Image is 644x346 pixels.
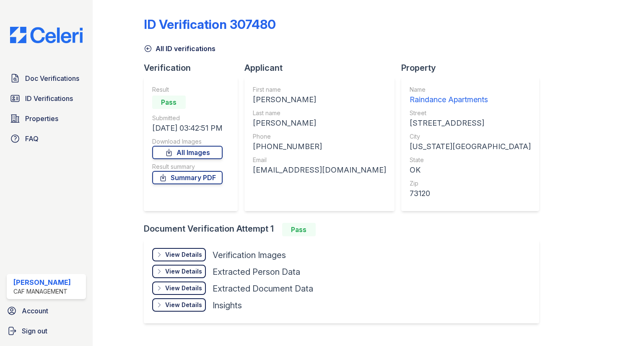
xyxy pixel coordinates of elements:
div: Last name [253,109,386,117]
div: Raindance Apartments [410,94,531,106]
div: [EMAIL_ADDRESS][DOMAIN_NAME] [253,164,386,176]
div: Property [401,62,546,74]
div: First name [253,85,386,94]
div: [STREET_ADDRESS] [410,117,531,129]
div: Zip [410,179,531,188]
div: Result summary [152,163,223,171]
div: Extracted Person Data [213,266,300,278]
div: CAF Management [13,287,71,296]
div: Document Verification Attempt 1 [144,223,546,236]
div: Phone [253,132,386,141]
span: Account [22,306,48,316]
div: View Details [165,301,202,309]
div: [US_STATE][GEOGRAPHIC_DATA] [410,141,531,152]
div: Name [410,85,531,94]
div: ID Verification 307480 [144,17,276,32]
div: Verification Images [213,249,286,261]
div: Street [410,109,531,117]
div: Applicant [244,62,401,74]
div: View Details [165,284,202,292]
div: [PERSON_NAME] [13,277,71,287]
div: Pass [282,223,316,236]
div: Extracted Document Data [213,283,313,294]
a: Account [3,302,89,319]
div: Email [253,156,386,164]
div: View Details [165,250,202,259]
a: Name Raindance Apartments [410,85,531,106]
a: ID Verifications [7,90,86,107]
a: Doc Verifications [7,70,86,87]
div: 73120 [410,188,531,199]
div: [PHONE_NUMBER] [253,141,386,152]
div: [PERSON_NAME] [253,94,386,106]
div: View Details [165,267,202,276]
span: Properties [25,114,58,124]
div: OK [410,164,531,176]
div: Pass [152,96,186,109]
span: Sign out [22,326,47,336]
a: All ID verifications [144,44,216,54]
a: All Images [152,146,223,159]
a: Properties [7,110,86,127]
img: CE_Logo_Blue-a8612792a0a2168367f1c8372b55b34899dd931a85d93a1a3d3e32e68fde9ad4.png [3,27,89,43]
a: FAQ [7,130,86,147]
div: Result [152,85,223,94]
span: ID Verifications [25,93,73,103]
div: [DATE] 03:42:51 PM [152,122,223,134]
div: [PERSON_NAME] [253,117,386,129]
div: City [410,132,531,141]
div: Verification [144,62,244,74]
div: State [410,156,531,164]
div: Submitted [152,114,223,122]
a: Summary PDF [152,171,223,184]
div: Insights [213,300,242,311]
a: Sign out [3,323,89,339]
span: Doc Verifications [25,73,79,83]
span: FAQ [25,134,39,144]
div: Download Images [152,137,223,146]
